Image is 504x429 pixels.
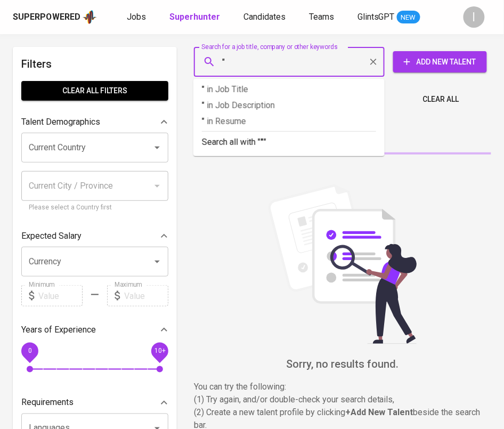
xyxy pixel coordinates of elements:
[21,230,82,242] p: Expected Salary
[169,11,222,24] a: Superhunter
[202,99,376,112] p: "
[169,12,220,22] b: Superhunter
[366,54,381,69] button: Clear
[309,12,334,22] span: Teams
[29,203,161,213] p: Please select a Country first
[21,396,74,409] p: Requirements
[243,12,286,22] span: Candidates
[357,12,395,22] span: GlintsGPT
[309,11,336,24] a: Teams
[393,51,487,72] button: Add New Talent
[13,11,80,23] div: Superpowered
[243,11,288,24] a: Candidates
[207,100,275,110] span: in Job Description
[13,9,97,25] a: Superpoweredapp logo
[28,347,31,355] span: 0
[345,408,413,418] b: + Add New Talent
[194,381,491,394] p: You can try the following :
[202,115,376,128] p: "
[21,323,96,336] p: Years of Experience
[127,11,148,24] a: Jobs
[207,84,248,94] span: in Job Title
[194,394,491,407] p: (1) Try again, and/or double-check your search details,
[83,9,97,25] img: app logo
[194,355,491,373] h6: Sorry, no results found.
[21,319,168,341] div: Years of Experience
[21,81,168,101] button: Clear All filters
[21,225,168,247] div: Expected Salary
[38,285,83,306] input: Value
[423,93,459,106] span: Clear All
[150,140,165,155] button: Open
[127,12,146,22] span: Jobs
[21,392,168,414] div: Requirements
[397,12,420,23] span: NEW
[21,116,100,128] p: Talent Demographics
[464,6,485,28] div: I
[124,285,168,306] input: Value
[202,83,376,96] p: "
[30,84,160,98] span: Clear All filters
[419,90,464,109] button: Clear All
[402,55,478,69] span: Add New Talent
[263,184,422,344] img: file_searching.svg
[150,254,165,269] button: Open
[21,55,168,72] h6: Filters
[261,137,264,147] b: "
[21,111,168,133] div: Talent Demographics
[154,347,165,355] span: 10+
[357,11,420,24] a: GlintsGPT NEW
[207,116,246,126] span: in Resume
[202,136,376,149] p: Search all with " "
